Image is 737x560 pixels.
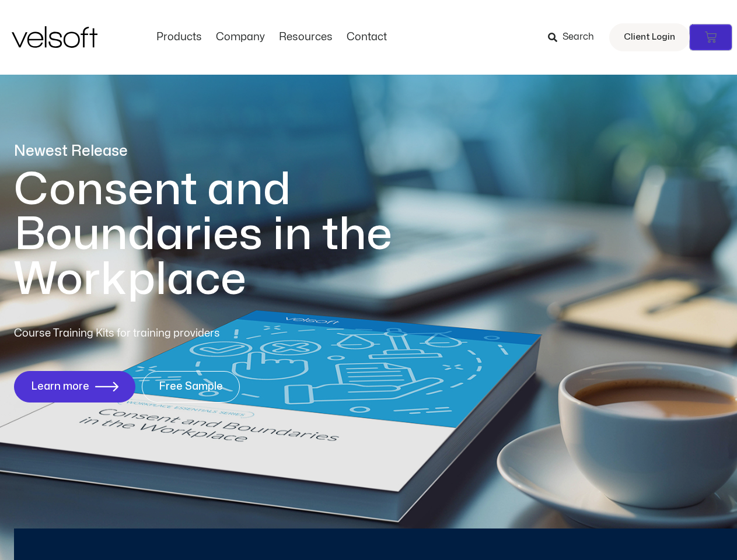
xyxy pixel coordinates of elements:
a: Free Sample [142,371,240,402]
h1: Consent and Boundaries in the Workplace [14,167,440,302]
nav: Menu [149,31,394,44]
a: ResourcesMenu Toggle [272,31,340,44]
a: ContactMenu Toggle [340,31,394,44]
p: Newest Release [14,141,440,162]
span: Search [563,30,594,45]
a: Learn more [14,371,135,402]
img: Velsoft Training Materials [12,26,97,48]
a: Search [548,27,602,47]
span: Client Login [624,30,675,45]
span: Free Sample [159,381,223,393]
span: Learn more [31,381,89,393]
a: ProductsMenu Toggle [149,31,209,44]
p: Course Training Kits for training providers [14,325,305,342]
a: CompanyMenu Toggle [209,31,272,44]
a: Client Login [609,23,690,51]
